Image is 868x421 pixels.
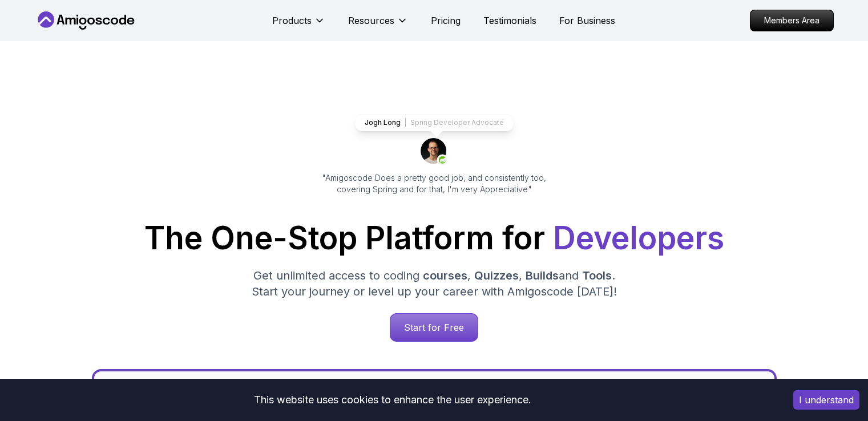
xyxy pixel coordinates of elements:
[582,269,612,282] span: Tools
[365,118,401,127] p: Jogh Long
[272,14,312,27] p: Products
[390,314,478,341] p: Start for Free
[750,10,833,31] p: Members Area
[750,10,834,31] a: Members Area
[348,14,408,37] button: Resources
[559,14,615,27] a: For Business
[390,313,478,342] a: Start for Free
[474,269,519,282] span: Quizzes
[553,219,724,257] span: Developers
[272,14,325,37] button: Products
[44,222,825,254] h1: The One-Stop Platform for
[243,268,626,299] p: Get unlimited access to coding , , and . Start your journey or level up your career with Amigosco...
[526,269,559,282] span: Builds
[306,172,562,195] p: "Amigoscode Does a pretty good job, and consistently too, covering Spring and for that, I'm very ...
[483,14,536,27] a: Testimonials
[423,269,467,282] span: courses
[348,14,394,27] p: Resources
[431,14,461,27] a: Pricing
[9,387,776,412] div: This website uses cookies to enhance the user experience.
[421,138,448,165] img: josh long
[793,390,859,410] button: Accept cookies
[410,118,504,127] p: Spring Developer Advocate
